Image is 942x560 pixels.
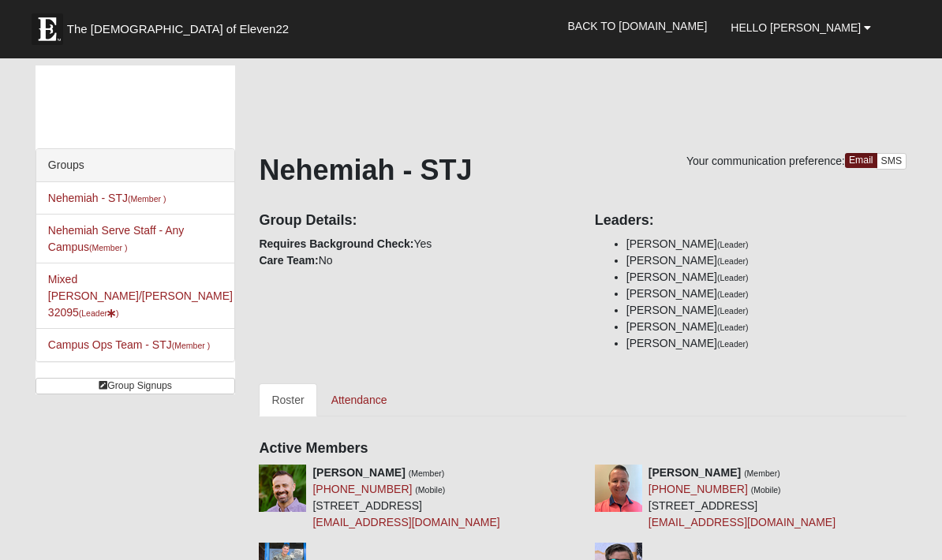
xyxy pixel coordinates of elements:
[247,201,582,269] div: Yes No
[48,273,233,319] a: Mixed [PERSON_NAME]/[PERSON_NAME] 32095(Leader)
[24,6,339,45] a: The [DEMOGRAPHIC_DATA] of Eleven22
[32,13,63,45] img: Eleven22 logo
[409,469,445,478] small: (Member)
[312,516,499,528] a: [EMAIL_ADDRESS][DOMAIN_NAME]
[79,308,119,318] small: (Leader )
[626,319,906,335] li: [PERSON_NAME]
[717,256,749,266] small: (Leader)
[415,485,445,495] small: (Mobile)
[731,21,861,34] span: Hello [PERSON_NAME]
[686,155,845,167] span: Your communication preference:
[626,269,906,286] li: [PERSON_NAME]
[172,341,210,350] small: (Member )
[128,194,166,203] small: (Member )
[717,323,749,332] small: (Leader)
[48,338,210,351] a: Campus Ops Team - STJ(Member )
[717,306,749,315] small: (Leader)
[744,469,780,478] small: (Member)
[626,302,906,319] li: [PERSON_NAME]
[751,485,781,495] small: (Mobile)
[649,516,835,528] a: [EMAIL_ADDRESS][DOMAIN_NAME]
[48,192,166,204] a: Nehemiah - STJ(Member )
[312,466,405,479] strong: [PERSON_NAME]
[717,273,749,282] small: (Leader)
[626,236,906,252] li: [PERSON_NAME]
[649,465,835,531] div: [STREET_ADDRESS]
[717,240,749,249] small: (Leader)
[259,383,316,416] a: Roster
[48,224,185,253] a: Nehemiah Serve Staff - Any Campus(Member )
[36,149,235,182] div: Groups
[259,254,318,267] strong: Care Team:
[649,466,741,479] strong: [PERSON_NAME]
[717,289,749,299] small: (Leader)
[649,483,748,495] a: [PHONE_NUMBER]
[259,153,906,187] h1: Nehemiah - STJ
[877,153,907,170] a: SMS
[259,237,413,250] strong: Requires Background Check:
[312,483,412,495] a: [PHONE_NUMBER]
[312,465,499,531] div: [STREET_ADDRESS]
[36,378,236,394] a: Group Signups
[626,252,906,269] li: [PERSON_NAME]
[89,243,127,252] small: (Member )
[319,383,400,416] a: Attendance
[67,21,289,37] span: The [DEMOGRAPHIC_DATA] of Eleven22
[717,339,749,349] small: (Leader)
[719,8,883,47] a: Hello [PERSON_NAME]
[259,440,906,457] h4: Active Members
[595,212,906,230] h4: Leaders:
[626,335,906,352] li: [PERSON_NAME]
[555,6,719,46] a: Back to [DOMAIN_NAME]
[845,153,877,168] a: Email
[259,212,570,230] h4: Group Details:
[626,286,906,302] li: [PERSON_NAME]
